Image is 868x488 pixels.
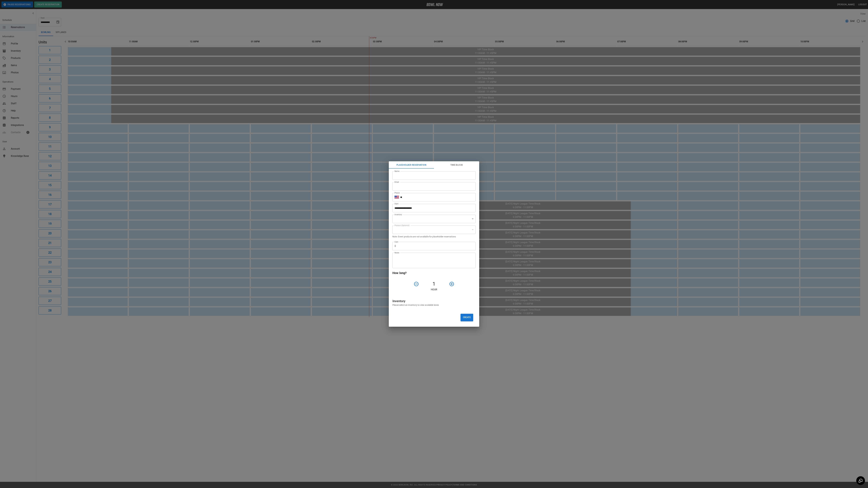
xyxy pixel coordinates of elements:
[389,161,434,169] button: Placeholder Reservation
[392,303,476,307] p: Please select an inventory to view available lanes
[434,161,479,169] button: Time Block
[420,281,448,287] h4: 1
[392,204,473,212] input: Choose date, selected date is Oct 13, 2025
[392,235,476,238] p: Note: Event products are not available for placeholder reservations
[392,288,476,291] p: Hour
[392,299,476,303] h6: Inventory
[395,202,398,205] label: Start
[392,215,476,223] div: ​
[395,192,400,194] label: Phone
[392,271,476,275] h6: How long?
[392,225,476,234] div: ​
[395,244,396,248] p: $
[461,314,473,321] button: Create
[395,195,399,199] button: Select country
